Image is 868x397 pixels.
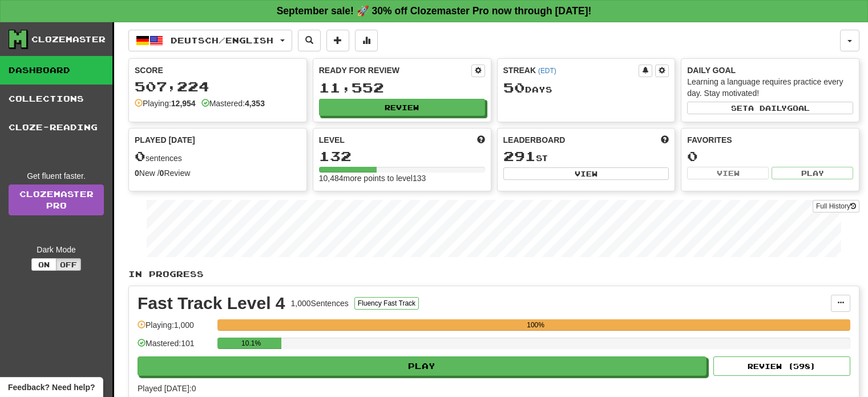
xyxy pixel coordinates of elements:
[661,134,669,146] span: This week in points, UTC
[319,173,485,184] div: 10,484 more points to level 133
[298,30,321,51] button: Search sentences
[813,200,859,212] button: Full History
[138,338,212,356] div: Mastered: 101
[772,167,853,179] button: Play
[9,170,104,182] div: Get fluent faster.
[326,30,349,51] button: Add sentence to collection
[31,258,56,271] button: On
[138,319,212,338] div: Playing: 1,000
[503,149,669,164] div: st
[135,79,301,94] div: 507,224
[687,167,769,179] button: View
[9,244,104,255] div: Dark Mode
[135,149,301,164] div: sentences
[687,76,853,99] div: Learning a language requires practice every day. Stay motivated!
[354,297,419,310] button: Fluency Fast Track
[221,338,281,349] div: 10.1%
[135,148,146,164] span: 0
[128,268,859,280] p: In Progress
[221,319,850,331] div: 100%
[160,169,164,178] strong: 0
[245,99,265,108] strong: 4,353
[503,65,639,76] div: Streak
[713,356,850,376] button: Review (598)
[319,81,485,95] div: 11,552
[31,34,106,45] div: Clozemaster
[503,81,669,95] div: Day s
[138,295,285,312] div: Fast Track Level 4
[171,35,273,45] span: Deutsch / English
[56,258,81,271] button: Off
[9,185,104,215] a: ClozemasterPro
[319,99,485,116] button: Review
[687,149,853,163] div: 0
[355,30,378,51] button: More stats
[687,102,853,114] button: Seta dailygoal
[687,134,853,146] div: Favorites
[135,65,301,76] div: Score
[171,99,196,108] strong: 12,954
[135,98,196,109] div: Playing:
[135,134,195,146] span: Played [DATE]
[748,104,787,112] span: a daily
[138,384,196,393] span: Played [DATE]: 0
[277,5,592,17] strong: September sale! 🚀 30% off Clozemaster Pro now through [DATE]!
[291,298,349,309] div: 1,000 Sentences
[138,356,706,376] button: Play
[201,98,265,109] div: Mastered:
[687,65,853,76] div: Daily Goal
[503,148,536,164] span: 291
[477,134,485,146] span: Score more points to level up
[135,169,139,178] strong: 0
[8,382,95,393] span: Open feedback widget
[135,167,301,179] div: New / Review
[319,65,471,76] div: Ready for Review
[503,167,669,180] button: View
[503,134,566,146] span: Leaderboard
[538,67,556,75] a: (EDT)
[128,30,292,51] button: Deutsch/English
[503,79,525,95] span: 50
[319,134,345,146] span: Level
[319,149,485,163] div: 132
